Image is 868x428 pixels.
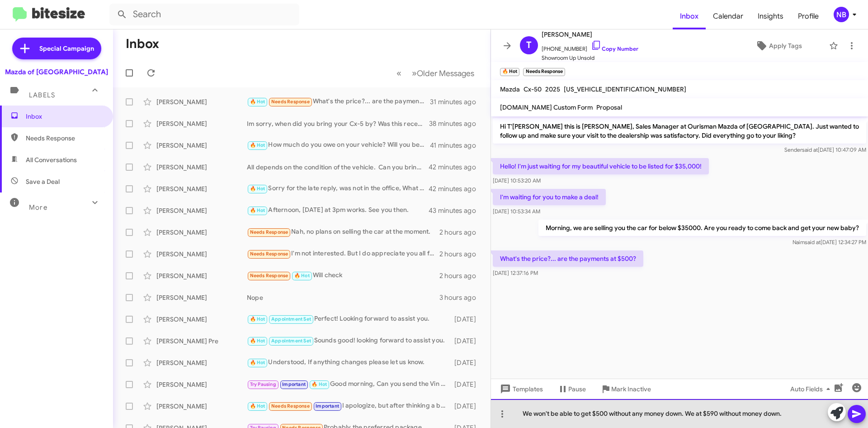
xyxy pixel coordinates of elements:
span: Mazda [500,85,520,93]
div: Will check [247,270,439,281]
span: Older Messages [417,68,474,78]
div: [PERSON_NAME] [156,97,247,106]
div: 3 hours ago [439,293,483,302]
span: 🔥 Hot [311,381,327,387]
span: Templates [498,381,543,397]
span: [PERSON_NAME] [542,29,638,40]
span: Important [316,403,339,409]
p: Morning, we are selling you the car for below $35000. Are you ready to come back and get your new... [538,220,866,236]
span: 🔥 Hot [250,360,265,365]
div: 31 minutes ago [430,97,483,106]
div: [PERSON_NAME] [156,141,247,150]
span: 🔥 Hot [294,273,310,279]
button: NB [826,7,858,22]
span: Labels [29,91,55,99]
small: 🔥 Hot [500,68,519,76]
div: Sorry for the late reply, was not in the office, What time are you available to bring the vehicle... [247,183,429,194]
div: 2 hours ago [439,271,483,280]
div: I apologize, but after thinking a bit more about it, I am not interested in selling at this time. [247,401,450,411]
div: Nah, no plans on selling the car at the moment. [247,227,439,237]
span: [US_VEHICLE_IDENTIFICATION_NUMBER] [564,85,686,93]
div: We won't be able to get $500 without any money down. We at $590 without money down. [491,399,868,428]
span: 🔥 Hot [250,403,265,409]
div: [PERSON_NAME] [156,163,247,172]
div: [PERSON_NAME] [156,250,247,259]
div: Perfect! Looking forward to assist you. [247,314,450,324]
button: Pause [550,381,593,397]
span: said at [805,239,821,245]
span: Apply Tags [769,38,802,54]
div: [PERSON_NAME] Pre [156,337,247,346]
div: NB [834,7,849,22]
input: Search [109,4,299,25]
div: [DATE] [450,380,483,389]
a: Copy Number [591,45,638,52]
span: Proposal [596,103,622,111]
div: [PERSON_NAME] [156,206,247,215]
div: [DATE] [450,337,483,346]
span: 🔥 Hot [250,338,265,344]
div: All depends on the condition of the vehicle. Can you bring your vehicle by? [247,163,429,172]
span: Appointment Set [271,316,311,322]
span: Needs Response [271,99,310,105]
div: [DATE] [450,315,483,324]
span: Save a Deal [26,177,60,186]
span: » [412,67,417,79]
span: Sender [DATE] 10:47:09 AM [784,146,866,153]
span: Needs Response [271,403,310,409]
button: Apply Tags [732,38,825,54]
span: « [396,67,401,79]
span: Try Pausing [250,381,276,387]
div: [DATE] [450,402,483,411]
div: [DATE] [450,358,483,367]
div: Understood, If anything changes please let us know. [247,357,450,368]
button: Templates [491,381,550,397]
h1: Inbox [126,37,159,51]
div: 41 minutes ago [430,141,483,150]
div: [PERSON_NAME] [156,271,247,280]
div: Good morning, Can you send the Vin and miles to your vehicle? [247,379,450,390]
div: Im sorry, when did you bring your Cx-5 by? Was this recent? [247,119,429,128]
span: 🔥 Hot [250,316,265,322]
span: 🔥 Hot [250,99,265,105]
nav: Page navigation example [392,64,480,82]
span: said at [802,146,818,153]
div: [PERSON_NAME] [156,358,247,367]
span: 🔥 Hot [250,142,265,148]
a: Special Campaign [12,38,101,59]
div: 42 minutes ago [429,184,483,193]
span: Calendar [706,3,750,29]
a: Inbox [673,3,706,29]
span: Auto Fields [790,381,834,397]
p: Hello! I'm just waiting for my beautiful vehicle to be listed for $35,000! [493,158,709,174]
span: Pause [568,381,586,397]
div: [PERSON_NAME] [156,293,247,302]
span: Needs Response [250,229,288,235]
div: 42 minutes ago [429,163,483,172]
span: [PHONE_NUMBER] [542,40,638,53]
span: Needs Response [26,134,103,143]
div: [PERSON_NAME] [156,402,247,411]
div: How much do you owe on your vehicle? Will you be able to bring your vehicle by? [247,140,430,150]
span: 2025 [545,85,560,93]
span: [DATE] 10:53:20 AM [493,177,541,184]
div: [PERSON_NAME] [156,315,247,324]
button: Auto Fields [783,381,841,397]
div: 38 minutes ago [429,119,483,128]
div: 43 minutes ago [429,206,483,215]
span: Special Campaign [39,44,94,53]
div: Afternoon, [DATE] at 3pm works. See you then. [247,205,429,216]
div: [PERSON_NAME] [156,119,247,128]
button: Next [406,64,480,82]
span: Inbox [26,112,103,121]
span: [DATE] 10:53:34 AM [493,208,540,215]
a: Insights [750,3,791,29]
div: [PERSON_NAME] [156,380,247,389]
div: 2 hours ago [439,228,483,237]
div: Nope [247,293,439,302]
span: Appointment Set [271,338,311,344]
button: Mark Inactive [593,381,658,397]
span: More [29,203,47,212]
span: Mark Inactive [611,381,651,397]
